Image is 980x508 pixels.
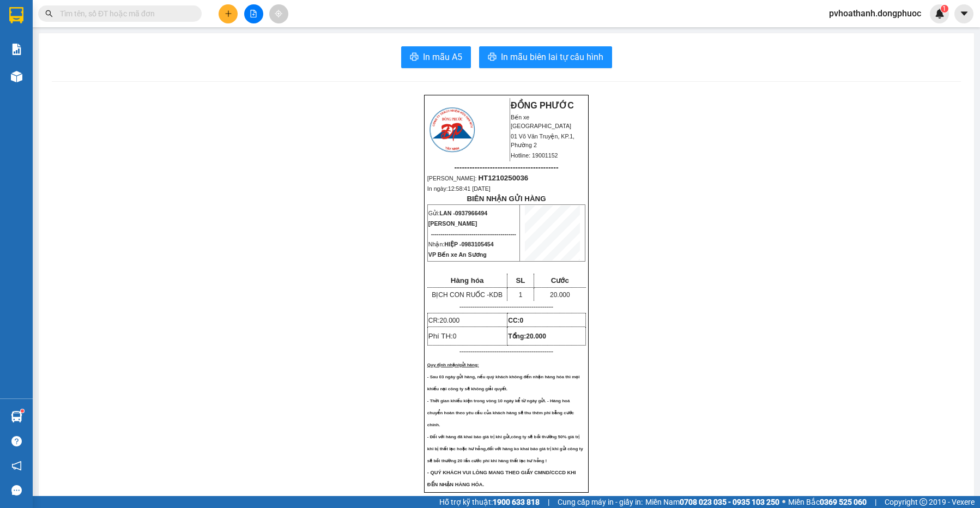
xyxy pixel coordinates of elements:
strong: 0708 023 035 - 0935 103 250 [680,498,779,506]
span: Miền Bắc [788,496,867,508]
span: plus [225,10,232,17]
span: search [45,10,53,17]
span: Cung cấp máy in - giấy in: [558,496,643,508]
span: copyright [919,498,927,506]
span: VP Bến xe An Sương [428,251,487,258]
span: CR: [428,317,459,324]
span: Cước [551,276,569,285]
span: 20.000 [550,291,570,299]
span: 0983105454 [461,241,493,247]
span: message [11,485,22,495]
span: Nhận: [428,241,494,247]
span: KDB [489,291,503,299]
span: printer [410,52,419,63]
sup: 1 [941,5,948,13]
span: caret-down [959,9,969,19]
span: Quy định nhận/gửi hàng: [427,362,479,367]
span: 20.000 [439,317,459,324]
span: Hỗ trợ kỹ thuật: [439,496,540,508]
span: Hàng hóa [451,276,484,285]
span: 1 [942,5,946,13]
strong: 1900 633 818 [493,498,540,506]
span: HT1210250036 [478,174,528,182]
span: [PERSON_NAME]: [427,175,528,182]
p: ------------------------------------------- [427,347,585,356]
strong: BIÊN NHẬN GỬI HÀNG [467,195,546,203]
button: caret-down [954,4,973,23]
span: Miền Nam [645,496,779,508]
span: 20.000 [526,332,546,340]
span: aim [275,10,282,17]
span: 0 [453,332,457,340]
img: logo [428,106,476,154]
span: In ngày: [427,185,491,192]
strong: ĐỒNG PHƯỚC [511,101,574,110]
span: Phí TH: [428,332,457,340]
span: BỊCH CON RUỐC - [432,291,503,299]
span: 01 Võ Văn Truyện, KP.1, Phường 2 [511,133,574,148]
img: solution-icon [11,44,22,55]
button: file-add [244,4,263,23]
span: - Đối với hàng đã khai báo giá trị khi gửi,công ty sẽ bồi thường 50% giá trị khi bị thất lạc hoặc... [427,434,583,463]
img: logo-vxr [9,7,23,23]
img: icon-new-feature [935,9,945,19]
span: [PERSON_NAME] [428,220,477,227]
span: -------------------------------------------- [431,231,516,237]
span: Gửi: [428,210,487,216]
span: Bến xe [GEOGRAPHIC_DATA] [511,114,571,129]
span: Hotline: 19001152 [511,152,558,159]
span: ⚪️ [782,500,785,504]
button: printerIn mẫu biên lai tự cấu hình [479,46,612,68]
span: file-add [250,10,257,17]
sup: 1 [21,409,24,413]
span: - Thời gian khiếu kiện trong vòng 10 ngày kể từ ngày gửi. - Hàng hoá chuyển hoàn theo yêu cầu của... [427,398,574,427]
span: 0 [520,317,524,324]
span: 1 [519,291,523,299]
span: - QUÝ KHÁCH VUI LÒNG MANG THEO GIẤY CMND/CCCD KHI ĐẾN NHẬN HÀNG HÓA. [427,470,576,487]
span: 0937966494 [455,210,487,216]
span: Tổng: [508,332,546,340]
span: - Sau 03 ngày gửi hàng, nếu quý khách không đến nhận hàng hóa thì mọi khiếu nại công ty sẽ không ... [427,374,580,391]
button: printerIn mẫu A5 [401,46,471,68]
span: In mẫu biên lai tự cấu hình [501,50,603,64]
span: LAN - [439,210,487,216]
span: HIỆP - [444,241,493,247]
input: Tìm tên, số ĐT hoặc mã đơn [60,8,189,20]
p: ------------------------------------------- [427,303,585,311]
span: | [875,496,876,508]
span: In mẫu A5 [423,50,462,64]
span: printer [488,52,497,63]
strong: 0369 525 060 [820,498,867,506]
span: pvhoathanh.dongphuoc [820,7,930,20]
button: aim [269,4,288,23]
span: notification [11,461,22,471]
img: warehouse-icon [11,411,22,422]
img: warehouse-icon [11,71,22,82]
button: plus [219,4,238,23]
span: question-circle [11,436,22,446]
span: ----------------------------------------- [454,163,558,172]
span: SL [516,276,525,285]
span: | [548,496,549,508]
span: 12:58:41 [DATE] [448,185,491,192]
strong: CC: [508,317,523,324]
